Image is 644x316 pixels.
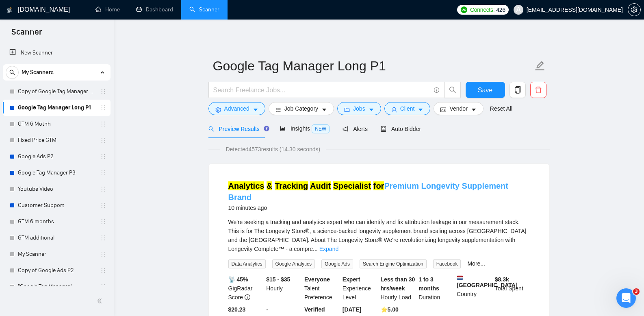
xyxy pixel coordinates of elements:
div: GigRadar Score [227,275,265,302]
span: area-chart [280,126,286,131]
span: Preview Results [208,126,267,132]
li: New Scanner [3,45,111,61]
button: setting [628,3,641,16]
a: Google Tag Manager Long P1 [18,100,95,116]
div: Total Spent [493,275,531,302]
a: Copy of Google Ads P2 [18,262,95,279]
span: holder [100,186,106,192]
span: Google Ads [321,259,353,268]
span: Jobs [353,104,365,113]
span: caret-down [471,107,477,113]
b: Expert [343,276,360,283]
b: Verified [304,306,325,313]
span: holder [100,283,106,290]
span: Auto Bidder [381,126,421,132]
a: Reset All [490,104,512,113]
span: folder [344,107,350,113]
a: New Scanner [9,45,104,61]
span: setting [215,107,221,113]
button: copy [510,82,526,98]
button: search [6,66,19,79]
span: We're seeking a tracking and analytics expert who can identify and fix attribution leakage in our... [228,219,527,252]
span: NEW [312,124,330,133]
mark: Specialist [333,181,371,190]
mark: Tracking [275,181,308,190]
div: Experience Level [341,275,379,302]
iframe: Intercom live chat [616,288,636,308]
button: delete [530,82,546,98]
span: holder [100,153,106,160]
a: More... [467,260,485,267]
button: barsJob Categorycaret-down [269,102,334,115]
span: Search Engine Optimization [360,259,427,268]
a: dashboardDashboard [136,6,173,13]
span: Detected 4573 results (14.30 seconds) [220,145,326,154]
a: Copy of Google Tag Manager Long P1 [18,83,95,100]
a: Fixed Price GTM [18,132,95,148]
button: folderJobscaret-down [337,102,381,115]
a: "Google Tag Manager" [18,279,95,295]
span: holder [100,121,106,127]
span: robot [381,126,386,132]
div: We're seeking a tracking and analytics expert who can identify and fix attribution leakage in our... [228,218,530,253]
a: GTM additional [18,230,95,246]
mark: Audit [310,181,331,190]
span: My Scanners [22,64,54,81]
input: Search Freelance Jobs... [213,85,430,95]
a: Youtube Video [18,181,95,197]
div: Talent Preference [303,275,341,302]
span: 426 [496,5,505,14]
span: info-circle [434,87,439,93]
span: Data Analytics [228,259,266,268]
b: ⭐️ 5.00 [381,306,399,313]
b: [DATE] [343,306,361,313]
span: copy [510,86,525,94]
b: $ 8.3k [495,276,509,283]
div: Tooltip anchor [263,125,270,132]
img: 🇳🇱 [457,275,463,281]
a: GTM 6 Motnh [18,116,95,132]
span: Alerts [343,126,368,132]
a: GTM 6 months [18,214,95,230]
b: [GEOGRAPHIC_DATA] [457,275,518,288]
span: setting [628,7,640,13]
span: holder [100,267,106,274]
span: search [6,70,18,75]
div: Hourly [265,275,303,302]
div: Hourly Load [379,275,417,302]
span: holder [100,170,106,176]
span: caret-down [418,107,423,113]
span: bars [275,107,281,113]
a: Analytics & Tracking Audit Specialist forPremium Longevity Supplement Brand [228,181,509,202]
input: Scanner name... [213,56,533,76]
b: $15 - $35 [266,276,290,283]
img: logo [7,4,13,17]
span: caret-down [253,107,258,113]
div: Duration [417,275,455,302]
b: - [266,306,268,313]
span: search [445,86,460,94]
span: holder [100,218,106,225]
span: search [208,126,214,132]
b: 📡 45% [228,276,248,283]
button: settingAdvancedcaret-down [208,102,265,115]
span: user [516,7,521,13]
span: double-left [97,297,105,305]
span: holder [100,251,106,257]
b: Less than 30 hrs/week [381,276,415,292]
div: Country [455,275,493,302]
span: idcard [440,107,446,113]
a: Expand [319,246,338,252]
span: Facebook [433,259,461,268]
span: Scanner [5,26,48,43]
b: Everyone [304,276,330,283]
span: holder [100,235,106,241]
span: caret-down [369,107,374,113]
a: Google Ads P2 [18,148,95,165]
span: Google Analytics [272,259,315,268]
a: setting [628,7,641,13]
button: userClientcaret-down [384,102,431,115]
span: Save [478,85,492,95]
span: notification [343,126,348,132]
span: delete [531,86,546,94]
